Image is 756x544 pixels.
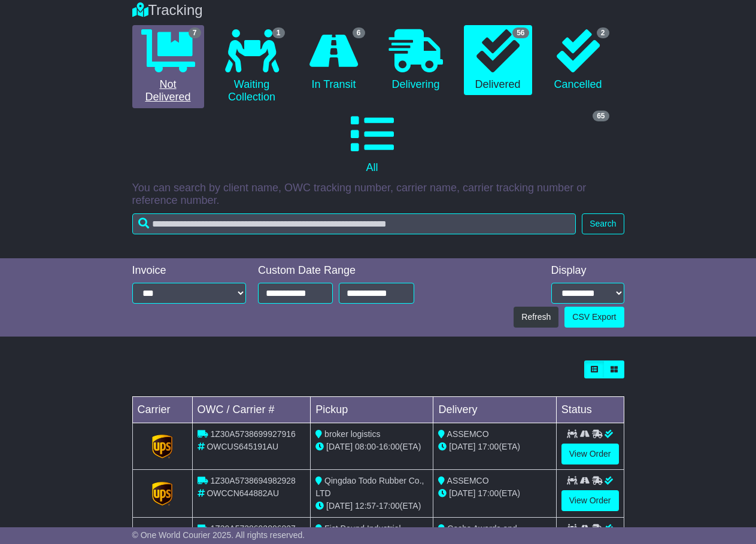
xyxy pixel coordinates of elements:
div: Display [551,264,624,277]
div: Custom Date Range [258,264,414,277]
td: Delivery [433,397,556,423]
td: Carrier [132,397,192,423]
span: ASSEMCO [447,476,489,485]
span: 7 [189,27,201,38]
p: You can search by client name, OWC tracking number, carrier name, carrier tracking number or refe... [132,182,624,207]
span: 17:00 [478,488,499,498]
a: 7 Not Delivered [132,25,204,108]
a: 56 Delivered [464,25,532,96]
span: OWCUS645191AU [207,442,278,451]
span: 17:00 [379,501,400,511]
span: [DATE] [326,442,353,451]
span: © One World Courier 2025. All rights reserved. [132,530,305,540]
a: 6 In Transit [300,25,368,96]
span: 16:00 [379,442,400,451]
span: ASSEMCO [447,429,489,439]
td: OWC / Carrier # [192,397,311,423]
span: [DATE] [326,501,353,511]
span: 08:00 [355,442,376,451]
span: 1Z30A5738694982928 [210,476,295,485]
button: Search [582,213,624,234]
td: Pickup [311,397,433,423]
span: 12:57 [355,501,376,511]
button: Refresh [514,307,558,328]
span: OWCCN644882AU [207,488,279,498]
img: GetCarrierServiceLogo [152,435,172,459]
span: Qingdao Todo Rubber Co., LTD [315,476,424,498]
span: 65 [593,111,609,121]
a: View Order [561,490,619,511]
a: CSV Export [564,307,624,328]
a: 1 Waiting Collection [216,25,288,108]
td: Status [556,397,624,423]
span: [DATE] [449,442,475,451]
a: View Order [561,444,619,464]
a: Delivering [380,25,452,96]
span: 2 [597,27,609,38]
span: 6 [353,27,365,38]
span: 17:00 [478,442,499,451]
div: Tracking [126,2,630,19]
a: 2 Cancelled [544,25,612,96]
a: 65 All [132,108,612,179]
span: 1Z30A5738692806827 [210,524,295,533]
span: 1 [272,27,285,38]
span: [DATE] [449,488,475,498]
div: - (ETA) [315,441,428,453]
span: broker logistics [324,429,380,439]
div: (ETA) [438,441,551,453]
div: (ETA) [438,487,551,500]
div: Invoice [132,264,247,277]
div: - (ETA) [315,500,428,512]
span: 56 [512,27,529,38]
span: 1Z30A5738699927916 [210,429,295,439]
img: GetCarrierServiceLogo [152,482,172,506]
